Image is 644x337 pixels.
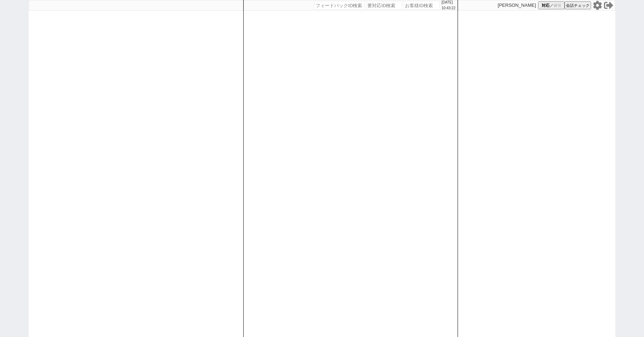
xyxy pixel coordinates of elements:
input: 要対応ID検索 [366,1,402,10]
button: 対応／練習 [538,1,565,9]
p: [PERSON_NAME] [498,3,536,8]
span: 会話チェック [566,3,590,8]
input: お客様ID検索 [404,1,440,10]
button: 会話チェック [565,1,591,9]
input: フィードバックID検索 [314,1,365,10]
span: 対応 [542,3,550,8]
p: 10:43:22 [441,5,455,11]
span: 練習 [553,3,561,8]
